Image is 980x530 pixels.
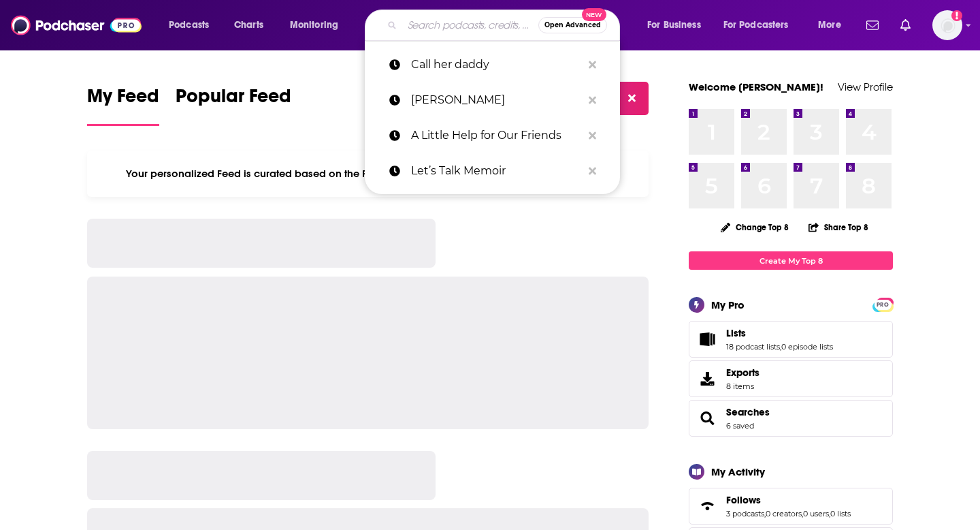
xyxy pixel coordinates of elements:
[365,153,620,189] a: Let’s Talk Memoir
[932,10,962,40] img: User Profile
[411,82,582,118] p: Sahil Bloom
[693,330,721,349] a: Lists
[169,16,209,35] span: Podcasts
[932,10,962,40] span: Logged in as megcassidy
[689,488,893,525] span: Follows
[689,80,823,93] a: Welcome [PERSON_NAME]!
[290,16,338,35] span: Monitoring
[365,82,620,118] a: [PERSON_NAME]
[713,219,797,236] button: Change Top 8
[234,16,263,35] span: Charts
[87,84,159,116] span: My Feed
[808,214,869,240] button: Share Top 8
[538,17,607,33] button: Open AdvancedNew
[726,327,833,339] a: Lists
[689,400,893,437] span: Searches
[87,151,649,197] div: Your personalized Feed is curated based on the Podcasts, Creators, Users, and Lists that you Follow.
[176,84,291,126] a: Popular Feed
[803,509,829,518] a: 0 users
[689,251,893,270] a: Create My Top 8
[402,14,538,36] input: Search podcasts, credits, & more...
[159,14,227,36] button: open menu
[280,14,356,36] button: open menu
[582,8,606,21] span: New
[726,421,754,431] a: 6 saved
[766,509,802,518] a: 0 creators
[693,497,721,516] a: Follows
[711,465,765,478] div: My Activity
[693,369,721,388] span: Exports
[225,14,272,36] a: Charts
[689,321,893,358] span: Lists
[693,409,721,428] a: Searches
[802,509,803,518] span: ,
[951,10,962,21] svg: Add a profile image
[875,300,891,310] span: PRO
[87,84,159,126] a: My Feed
[781,342,833,352] a: 0 episode lists
[723,16,789,35] span: For Podcasters
[830,509,851,518] a: 0 lists
[932,10,962,40] button: Show profile menu
[711,298,745,311] div: My Pro
[818,16,841,35] span: More
[726,381,759,391] span: 8 items
[780,342,781,352] span: ,
[838,80,893,93] a: View Profile
[11,12,142,38] img: Podchaser - Follow, Share and Rate Podcasts
[726,327,746,339] span: Lists
[365,118,620,153] a: A Little Help for Our Friends
[411,47,582,82] p: Call her daddy
[411,153,582,189] p: Let’s Talk Memoir
[365,47,620,82] a: Call her daddy
[726,367,759,379] span: Exports
[726,494,851,506] a: Follows
[544,22,601,29] span: Open Advanced
[726,494,761,506] span: Follows
[378,10,633,41] div: Search podcasts, credits, & more...
[808,14,858,36] button: open menu
[829,509,830,518] span: ,
[764,509,766,518] span: ,
[638,14,718,36] button: open menu
[726,342,780,352] a: 18 podcast lists
[715,14,808,36] button: open menu
[875,299,891,309] a: PRO
[726,509,764,518] a: 3 podcasts
[689,360,893,397] a: Exports
[176,84,291,116] span: Popular Feed
[726,406,770,418] a: Searches
[647,16,701,35] span: For Business
[411,118,582,153] p: A Little Help for Our Friends
[895,14,916,37] a: Show notifications dropdown
[861,14,884,37] a: Show notifications dropdown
